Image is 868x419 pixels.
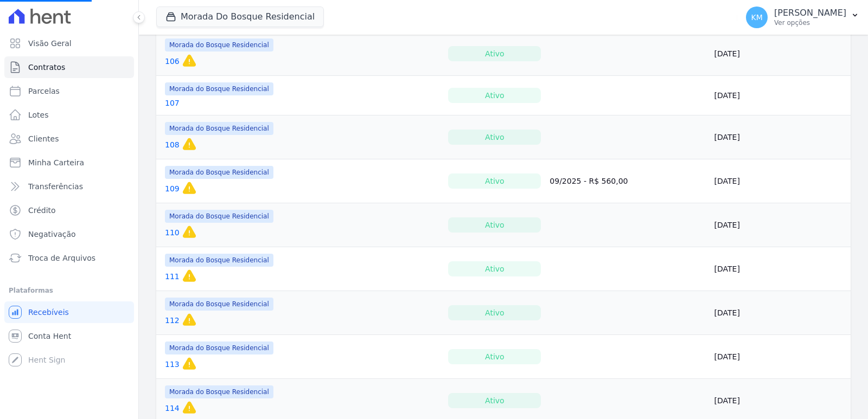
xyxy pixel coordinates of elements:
span: Clientes [28,133,59,144]
a: Contratos [4,56,134,78]
div: Plataformas [9,284,130,297]
a: Recebíveis [4,301,134,323]
td: [DATE] [710,115,851,159]
span: Parcelas [28,86,60,96]
a: 110 [165,227,180,238]
span: Morada do Bosque Residencial [165,82,273,95]
a: Parcelas [4,80,134,102]
td: [DATE] [710,247,851,291]
div: Ativo [448,46,541,61]
span: Recebíveis [28,307,69,318]
a: Conta Hent [4,325,134,347]
button: Morada Do Bosque Residencial [156,7,324,27]
div: Ativo [448,130,541,145]
td: [DATE] [710,159,851,203]
span: Contratos [28,62,65,73]
a: Visão Geral [4,33,134,54]
span: Negativação [28,229,76,240]
a: 114 [165,403,180,414]
div: Ativo [448,349,541,364]
td: [DATE] [710,203,851,247]
div: Ativo [448,393,541,408]
a: Minha Carteira [4,152,134,173]
span: Transferências [28,181,83,192]
div: Ativo [448,305,541,320]
span: Morada do Bosque Residencial [165,298,273,311]
span: Morada do Bosque Residencial [165,38,273,51]
div: Ativo [448,88,541,103]
div: Ativo [448,217,541,233]
span: Minha Carteira [28,157,84,168]
span: Lotes [28,109,49,120]
span: Visão Geral [28,38,72,49]
div: Ativo [448,173,541,189]
span: KM [751,14,762,21]
div: Ativo [448,261,541,276]
p: [PERSON_NAME] [774,8,846,18]
span: Morada do Bosque Residencial [165,341,273,354]
span: Morada do Bosque Residencial [165,166,273,179]
button: KM [PERSON_NAME] Ver opções [737,2,868,33]
span: Morada do Bosque Residencial [165,210,273,223]
td: [DATE] [710,335,851,379]
td: [DATE] [710,291,851,335]
a: Troca de Arquivos [4,247,134,269]
a: 109 [165,183,180,194]
a: Transferências [4,176,134,197]
a: Lotes [4,104,134,126]
span: Crédito [28,205,56,216]
td: [DATE] [710,32,851,76]
a: 112 [165,315,180,326]
a: 106 [165,56,180,67]
a: 111 [165,271,180,282]
a: 113 [165,359,180,370]
td: [DATE] [710,76,851,115]
span: Morada do Bosque Residencial [165,122,273,135]
p: Ver opções [774,18,846,27]
span: Morada do Bosque Residencial [165,385,273,398]
span: Morada do Bosque Residencial [165,254,273,267]
span: Conta Hent [28,331,71,341]
a: 108 [165,139,180,150]
a: Negativação [4,223,134,245]
span: Troca de Arquivos [28,253,95,263]
a: Crédito [4,199,134,221]
a: 09/2025 - R$ 560,00 [550,177,628,185]
a: Clientes [4,128,134,150]
a: 107 [165,98,180,108]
